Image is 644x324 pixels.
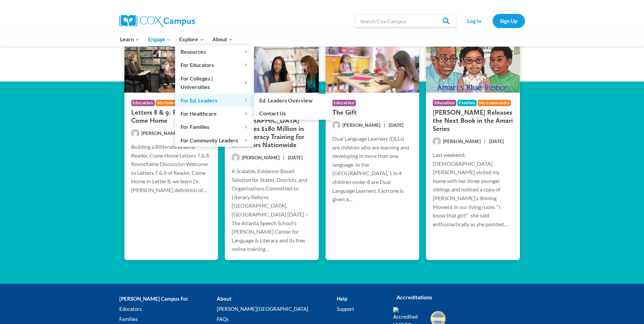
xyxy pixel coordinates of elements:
a: Educators [119,304,217,314]
h3: [PERSON_NAME] Releases the Next Book in the Amari Series [433,108,513,133]
span: Education [131,100,155,106]
a: Contact Us [254,107,333,120]
button: Child menu of For Colleges | Universities [175,72,254,93]
button: Child menu of Resources [175,45,254,58]
button: Child menu of Learn [116,32,144,46]
a: Support [337,304,383,314]
a: Rollins Releases the Next Book in the Amari Series Education Families My Community [PERSON_NAME] ... [426,43,520,260]
span: [PERSON_NAME] [141,130,179,136]
p: A Scalable, Evidence-Based Solution for States, Districts, and Organizations Committed to Literac... [232,167,312,253]
button: Child menu of For Community Leaders [175,134,254,146]
a: Sign Up [493,14,525,28]
span: [PERSON_NAME] [443,138,481,144]
p: Building a Biliterate Brain & Reader, Come Home Letters 7 & 8 Roundtable Discussion Welcome to Le... [131,142,212,194]
a: Log In [460,14,489,28]
span: My Community [478,100,511,106]
span: [PERSON_NAME] [242,155,280,160]
img: Cox Campus Surpasses $180 Million in Free Literacy Training for Educators Nationwide [222,42,321,94]
input: Search Cox Campus [355,14,456,28]
img: Cox Campus [119,15,195,27]
button: Child menu of For Educators [175,59,254,71]
h3: The Gift [332,108,413,116]
button: Child menu of About [208,32,237,46]
a: Ed. Leaders Overview [254,94,333,107]
span: My Community [156,100,189,106]
span: [PERSON_NAME] [342,122,380,128]
nav: Secondary Navigation [460,14,525,28]
button: Child menu of For Healthcare [175,107,254,120]
time: [DATE] [489,138,504,145]
span: Education [332,100,356,106]
p: Dual Language Learners (DLLs) are children who are learning and developing in more than one langu... [332,134,413,204]
button: Child menu of For Ed. Leaders [175,94,254,107]
h3: Letters 8 & 9: Reader, Come Home [131,108,212,124]
button: Child menu of Engage [144,32,175,46]
img: Rollins Releases the Next Book in the Amari Series [424,42,522,94]
strong: Accreditations [397,294,432,300]
h3: [PERSON_NAME][GEOGRAPHIC_DATA] Surpasses $180 Million in Free Literacy Training for Educators Nat... [232,108,312,149]
nav: Primary Navigation [116,32,237,46]
span: Families [457,100,477,106]
span: Education [433,100,456,106]
a: Letters 8 & 9: Reader, Come Home Education My Community Letters 8 & 9: Reader, Come Home [PERSON_... [124,43,218,260]
button: Child menu of Explore [175,32,208,46]
button: Child menu of For Families [175,120,254,133]
a: The Gift Education The Gift [PERSON_NAME] [DATE] Dual Language Learners (DLLs) are children who a... [326,43,420,260]
p: Last weekend, [DEMOGRAPHIC_DATA] [PERSON_NAME] visited my home with her three younger siblings an... [433,151,513,228]
img: The Gift [323,42,422,94]
a: Cox Campus Surpasses $180 Million in Free Literacy Training for Educators Nationwide Education [P... [225,43,319,260]
time: [DATE] [389,121,403,129]
time: [DATE] [288,154,303,161]
img: Letters 8 & 9: Reader, Come Home [122,42,220,94]
a: [PERSON_NAME][GEOGRAPHIC_DATA] [217,304,337,314]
